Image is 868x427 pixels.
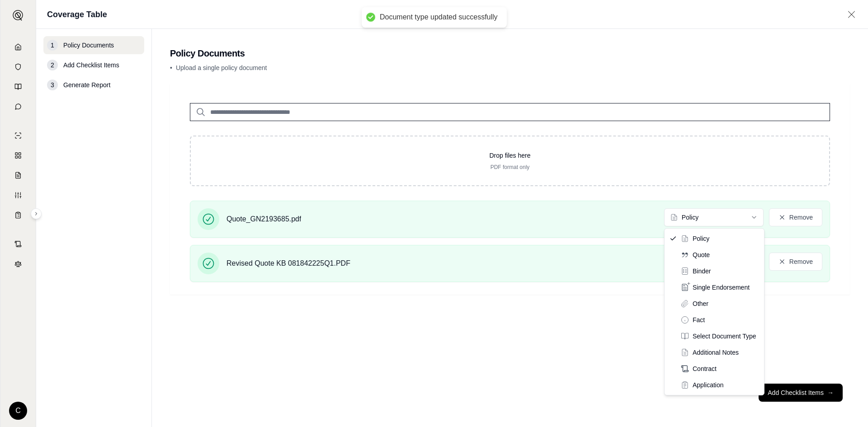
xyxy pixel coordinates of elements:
span: Single Endorsement [693,283,750,292]
span: Additional Notes [693,348,739,357]
div: Document type updated successfully [380,13,498,22]
span: Application [693,380,724,389]
span: Select Document Type [693,332,756,341]
span: Policy [693,234,709,243]
span: Quote [693,250,710,259]
span: Contract [693,364,717,373]
span: Binder [693,267,711,276]
span: Fact [693,315,705,324]
span: Other [693,299,708,308]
